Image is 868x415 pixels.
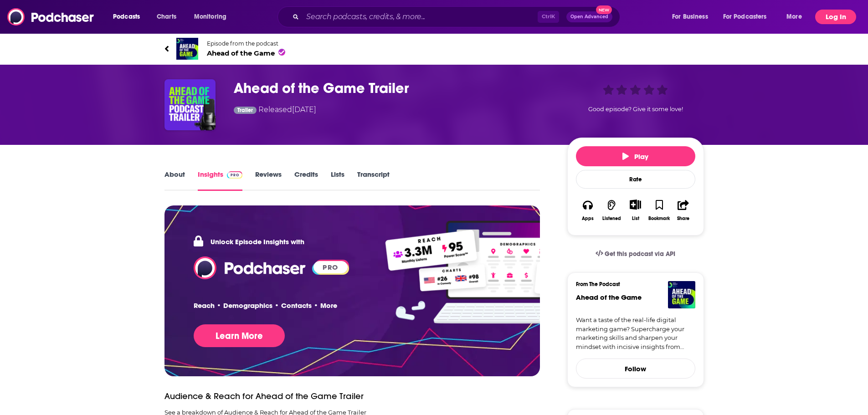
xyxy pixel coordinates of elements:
div: Listened [602,216,621,221]
div: Released [DATE] [234,104,317,117]
button: open menu [188,10,238,24]
img: Ahead of the Game Trailer [164,79,216,130]
a: About [164,170,185,191]
img: Podchaser - Follow, Share and Rate Podcasts [7,8,95,26]
button: Show More Button [626,200,645,210]
button: open menu [717,10,780,24]
span: More [786,10,802,23]
span: Trailer [237,108,253,113]
span: Ctrl K [538,11,559,23]
h3: From The Podcast [576,281,688,287]
span: PRO [313,261,348,273]
a: Charts [151,10,182,24]
button: Share [671,194,695,227]
img: Ahead of the Game [176,38,198,60]
a: Credits [294,170,318,191]
span: Episode from the podcast [207,40,285,47]
button: Apps [576,194,600,227]
div: Show More ButtonList [623,194,647,227]
div: List [632,215,639,221]
span: Play [622,152,648,161]
button: Log In [815,10,856,24]
a: Want a taste of the real-life digital marketing game? Supercharge your marketing skills and sharp... [576,316,695,351]
h3: Ahead of the Game Trailer [234,79,553,97]
p: Reach • Demographics • Contacts • More [194,301,337,310]
span: For Business [672,10,708,23]
a: Lists [331,170,344,191]
span: Get this podcast via API [605,250,675,258]
p: Unlock Episode Insights with [194,235,304,248]
a: Ahead of the Game [576,293,642,302]
button: Listened [600,194,623,227]
img: Ahead of the Game [668,281,695,308]
div: Share [677,216,689,221]
a: Podchaser Logo PRO [194,256,348,279]
button: Bookmark [647,194,671,227]
img: Podchaser - Follow, Share and Rate Podcasts [194,256,307,279]
button: Open AdvancedNew [566,11,612,22]
span: Open Advanced [570,15,608,19]
button: Play [576,146,695,166]
span: Good episode? Give it some love! [588,106,683,113]
h3: Audience & Reach for Ahead of the Game Trailer [164,391,364,401]
button: Follow [576,359,695,379]
span: Ahead of the Game [207,49,285,57]
a: InsightsPodchaser Pro [198,170,243,191]
div: Search podcasts, credits, & more... [286,6,629,27]
a: Ahead of the GameEpisode from the podcastAhead of the Game [164,38,704,60]
img: Pro Features [379,220,631,325]
span: Monitoring [194,10,226,23]
div: Bookmark [648,216,670,221]
div: Apps [582,216,594,221]
input: Search podcasts, credits, & more... [303,10,538,24]
button: open menu [107,10,152,24]
a: Reviews [255,170,282,191]
button: open menu [780,10,813,24]
span: Charts [157,10,176,23]
a: Transcript [357,170,390,191]
button: Learn More [194,324,285,347]
div: Rate [576,170,695,189]
a: Get this podcast via API [588,243,683,265]
img: Podchaser Pro [227,171,243,179]
span: Podcasts [113,10,140,23]
a: Podchaser - Follow, Share and Rate Podcasts [194,263,307,272]
span: For Podcasters [723,10,767,23]
button: open menu [666,10,719,24]
span: New [596,5,612,14]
